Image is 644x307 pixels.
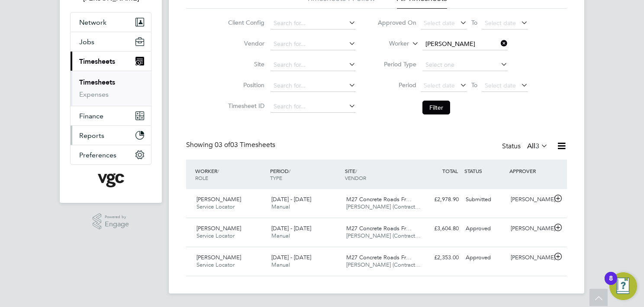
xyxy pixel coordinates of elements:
label: Approved On [377,19,416,26]
span: VENDOR [345,174,366,181]
input: Search for... [270,80,356,92]
button: Network [71,13,151,32]
span: [DATE] - [DATE] [271,254,311,261]
span: TOTAL [442,167,458,174]
button: Jobs [71,32,151,51]
span: To [469,79,480,91]
span: M27 Concrete Roads Fr… [346,225,412,232]
span: Manual [271,261,290,268]
span: [PERSON_NAME] [196,196,241,203]
a: Powered byEngage [93,213,129,230]
div: STATUS [462,163,507,179]
span: Engage [105,221,129,228]
span: ROLE [195,174,208,181]
div: Status [502,140,550,153]
div: Approved [462,251,507,265]
span: Select date [485,82,516,89]
span: [PERSON_NAME] [196,254,241,261]
span: Jobs [79,38,94,46]
button: Timesheets [71,52,151,71]
input: Select one [422,59,508,71]
a: Go to home page [70,173,151,187]
span: / [289,167,290,174]
label: Site [225,60,264,68]
span: Select date [424,19,455,27]
span: Select date [485,19,516,27]
span: 03 of [215,140,230,149]
div: Approved [462,222,507,236]
span: M27 Concrete Roads Fr… [346,196,412,203]
span: 03 Timesheets [215,140,275,149]
img: vgcgroup-logo-retina.png [98,173,124,187]
button: Preferences [71,145,151,164]
span: / [355,167,357,174]
input: Search for... [270,101,356,113]
span: Finance [79,112,103,120]
div: SITE [343,163,418,186]
span: Manual [271,232,290,239]
label: All [527,142,548,150]
span: Service Locator [196,261,235,268]
span: [PERSON_NAME] (Contract… [346,232,421,239]
label: Client Config [225,19,264,26]
label: Period [377,81,416,89]
input: Search for... [270,59,356,71]
span: Reports [79,131,104,140]
div: WORKER [193,163,268,186]
span: Network [79,18,106,26]
label: Period Type [377,60,416,68]
span: To [469,17,480,28]
span: Timesheets [79,57,115,65]
button: Open Resource Center, 8 new notifications [609,272,637,300]
label: Vendor [225,39,264,47]
span: Select date [424,82,455,89]
span: [DATE] - [DATE] [271,225,311,232]
a: Timesheets [79,78,115,86]
button: Filter [422,101,450,114]
div: £2,353.00 [417,251,462,265]
input: Search for... [270,38,356,50]
label: Worker [370,39,409,48]
div: Showing [186,140,277,150]
div: £2,978.90 [417,193,462,207]
span: Service Locator [196,203,235,210]
div: [PERSON_NAME] [507,193,552,207]
div: Timesheets [71,71,151,106]
span: M27 Concrete Roads Fr… [346,254,412,261]
span: TYPE [270,174,282,181]
span: [PERSON_NAME] (Contract… [346,261,421,268]
span: Powered by [105,213,129,221]
span: Preferences [79,151,116,159]
button: Reports [71,126,151,145]
input: Search for... [422,38,508,50]
span: [PERSON_NAME] [196,225,241,232]
a: Expenses [79,90,109,98]
input: Search for... [270,17,356,29]
span: 3 [535,142,539,150]
button: Finance [71,106,151,125]
span: Manual [271,203,290,210]
div: [PERSON_NAME] [507,222,552,236]
label: Timesheet ID [225,102,264,110]
div: Submitted [462,193,507,207]
div: APPROVER [507,163,552,179]
span: / [217,167,219,174]
label: Position [225,81,264,89]
span: Service Locator [196,232,235,239]
div: [PERSON_NAME] [507,251,552,265]
div: PERIOD [268,163,343,186]
div: 8 [609,278,613,290]
span: [PERSON_NAME] (Contract… [346,203,421,210]
span: [DATE] - [DATE] [271,196,311,203]
div: £3,604.80 [417,222,462,236]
